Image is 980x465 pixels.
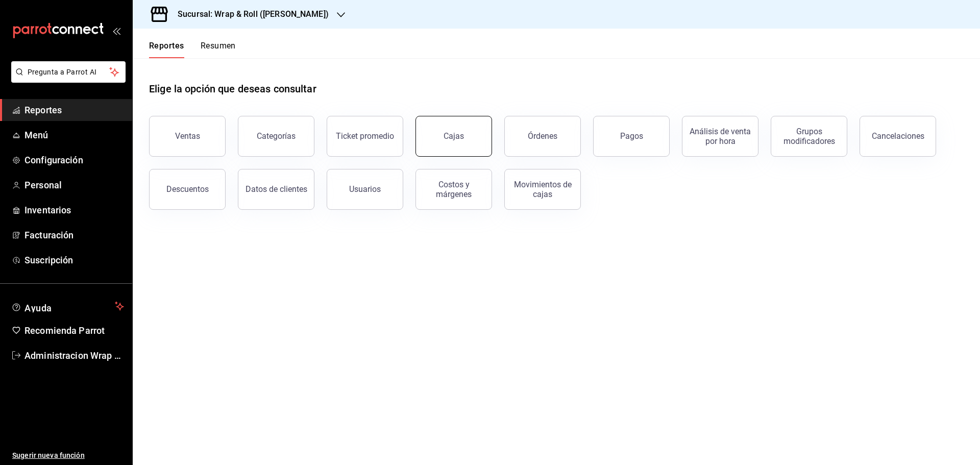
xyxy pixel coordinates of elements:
div: Categorías [257,131,296,141]
button: Movimientos de cajas [504,169,581,210]
button: Grupos modificadores [771,116,847,157]
button: Datos de clientes [238,169,314,210]
span: Administracion Wrap N Roll [24,349,124,362]
div: Ticket promedio [336,131,394,141]
button: Pagos [593,116,670,157]
span: Inventarios [24,203,124,217]
h1: Elige la opción que deseas consultar [149,81,316,96]
span: Recomienda Parrot [24,324,124,337]
button: Descuentos [149,169,226,210]
button: Costos y márgenes [415,169,492,210]
div: Movimientos de cajas [511,180,574,199]
span: Configuración [24,153,124,167]
button: Reportes [149,41,184,58]
span: Suscripción [24,253,124,267]
div: Descuentos [166,184,209,194]
button: Ticket promedio [327,116,403,157]
span: Sugerir nueva función [12,450,124,461]
div: navigation tabs [149,41,236,58]
h3: Sucursal: Wrap & Roll ([PERSON_NAME]) [169,8,329,20]
a: Cajas [415,116,492,157]
button: Pregunta a Parrot AI [11,61,126,83]
div: Cancelaciones [872,131,924,141]
div: Análisis de venta por hora [689,127,752,146]
div: Órdenes [528,131,557,141]
button: Categorías [238,116,314,157]
span: Pregunta a Parrot AI [28,67,110,78]
span: Facturación [24,228,124,242]
div: Costos y márgenes [422,180,485,199]
button: Ventas [149,116,226,157]
div: Datos de clientes [246,184,307,194]
span: Reportes [24,103,124,117]
div: Ventas [175,131,200,141]
button: Cancelaciones [860,116,936,157]
div: Cajas [444,130,464,142]
span: Ayuda [24,300,111,312]
div: Grupos modificadores [777,127,841,146]
button: Órdenes [504,116,581,157]
button: Usuarios [327,169,403,210]
button: open_drawer_menu [112,27,120,35]
span: Menú [24,128,124,142]
button: Resumen [201,41,236,58]
span: Personal [24,178,124,192]
div: Pagos [620,131,643,141]
a: Pregunta a Parrot AI [7,74,126,85]
div: Usuarios [349,184,381,194]
button: Análisis de venta por hora [682,116,758,157]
